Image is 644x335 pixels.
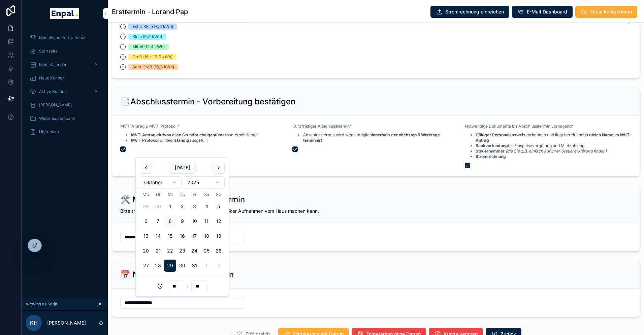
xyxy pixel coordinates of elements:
[168,138,189,143] strong: vollständig
[176,215,188,227] button: Donnerstag, 9. Oktober 2025
[476,143,508,148] strong: Bankverbindung
[140,280,225,292] div: :
[39,35,87,40] span: Monatliche Performance
[476,132,632,143] li: vorhanden und liegt bereit und
[527,8,567,15] span: E-Mail Dashboard
[132,44,165,50] div: Mittel (12,4 kWh)
[140,245,152,257] button: Montag, 20. Oktober 2025
[164,191,176,198] th: Mittwoch
[152,215,164,227] button: Dienstag, 7. Oktober 2025
[26,45,104,57] a: Startseite
[506,148,607,154] em: (die Sie z.B. einfach auf Ihrer Steuererklärung finden)
[164,230,176,242] button: Mittwoch, 15. Oktober 2025
[200,245,213,257] button: Samstag, 25. Oktober 2025
[430,6,509,18] button: Stromrechnung einreichen
[26,301,57,307] span: Viewing as Katja
[30,319,38,327] span: KH
[575,6,637,18] button: Enpal kontaktieren
[26,59,104,71] a: Mein Kalender
[200,215,213,227] button: Samstag, 11. Oktober 2025
[26,86,104,98] a: Aktive Kunden
[131,138,159,143] strong: MVT-Protokoll
[152,191,164,198] th: Dienstag
[188,215,200,227] button: Freitag, 10. Oktober 2025
[164,245,176,257] button: Mittwoch, 22. Oktober 2025
[303,132,459,143] li: Abschlusstermin wird wenn möglich
[132,34,162,40] div: Klein (9,6 kWh)
[213,260,225,272] button: Sonntag, 2. November 2025
[188,230,200,242] button: Freitag, 17. Oktober 2025
[213,230,225,242] button: Sonntag, 19. Oktober 2025
[120,96,295,107] h2: 📑Abschlusstermin - Vorbereitung bestätigen
[39,102,72,108] span: [PERSON_NAME]
[140,230,152,242] button: Montag, 13. Oktober 2025
[152,200,164,212] button: Dienstag, 30. September 2025
[50,8,79,19] img: App logo
[176,200,188,212] button: Donnerstag, 2. Oktober 2025
[188,260,200,272] button: Freitag, 31. Oktober 2025
[22,27,108,147] div: scrollable content
[512,6,573,18] button: E-Mail Dashboard
[112,7,188,16] h1: Ersttermin - Lorand Pap
[39,62,67,67] span: Mein Kalender
[47,320,86,326] p: [PERSON_NAME]
[26,112,104,125] a: Wissensdatenbank
[213,245,225,257] button: Sonntag, 26. Oktober 2025
[303,132,440,143] strong: innerhalb der nächsten 5 Werktage terminiert
[140,200,152,212] button: Montag, 29. September 2025
[140,260,152,272] button: Montag, 27. Oktober 2025
[176,230,188,242] button: Donnerstag, 16. Oktober 2025
[164,132,229,137] strong: von allen Grundbucheigentümern
[200,230,213,242] button: Samstag, 18. Oktober 2025
[465,124,574,129] span: Notwendige Dokumente bis Abschlusstermin vorliegend*
[39,89,67,94] span: Aktive Kunden
[476,143,632,148] li: für Einspeisevergütung und Mietzahlung
[152,230,164,242] button: Dienstag, 14. Oktober 2025
[188,191,200,198] th: Freitag
[120,269,234,280] h2: 📅 Nächster Abschlusstermin
[120,194,245,205] h2: 🛠️ Montagevorbereitungstermin
[120,124,180,129] span: MVT-Antrag & MVT-Protokoll*
[292,124,352,129] span: Kurzfristiger Abschlusstermin*
[200,191,213,198] th: Samstag
[164,200,176,212] button: Mittwoch, 1. Oktober 2025
[132,54,172,60] div: Groß (16 - 16,6 kWh)
[140,215,152,227] button: Montag, 6. Oktober 2025
[132,24,173,30] div: Extra Klein (8,6 kWh)
[26,32,104,44] a: Monatliche Performance
[476,132,525,137] strong: Gültiger Personalausweis
[200,200,213,212] button: Samstag, 4. Oktober 2025
[476,132,631,143] strong: ist gleich Name im MVT-Antrag
[213,191,225,198] th: Sonntag
[164,215,176,227] button: Today, Mittwoch, 8. Oktober 2025
[131,132,156,137] strong: MVT-Antrag
[188,200,200,212] button: Freitag, 3. Oktober 2025
[39,75,65,81] span: Neue Kunden
[39,129,59,135] span: Über mich
[200,260,213,272] button: Samstag, 1. November 2025
[131,138,258,143] li: wird ausgefüllt
[140,191,152,198] th: Montag
[39,116,75,121] span: Wissensdatenbank
[26,72,104,84] a: Neue Kunden
[152,245,164,257] button: Dienstag, 21. Oktober 2025
[39,48,58,54] span: Startseite
[169,162,196,174] button: [DATE]
[26,126,104,138] a: Über mich
[176,245,188,257] button: Donnerstag, 23. Oktober 2025
[476,148,505,154] strong: Steuernummer
[590,8,632,15] span: Enpal kontaktieren
[132,64,174,70] div: Sehr Groß (19,8 kWh)
[445,8,504,15] span: Stromrechnung einreichen
[120,208,319,214] span: Bitte trage hier das Datum ein, an dem der Techniker Aufnahmen vom Haus machen kann.
[152,260,164,272] button: Dienstag, 28. Oktober 2025
[188,245,200,257] button: Freitag, 24. Oktober 2025
[213,200,225,212] button: Sonntag, 5. Oktober 2025
[213,215,225,227] button: Sonntag, 12. Oktober 2025
[176,260,188,272] button: Donnerstag, 30. Oktober 2025
[140,191,225,272] table: Oktober 2025
[131,132,258,138] li: wird unterschrieben
[476,154,506,159] strong: Stromrechnung
[26,99,104,111] a: [PERSON_NAME]
[176,191,188,198] th: Donnerstag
